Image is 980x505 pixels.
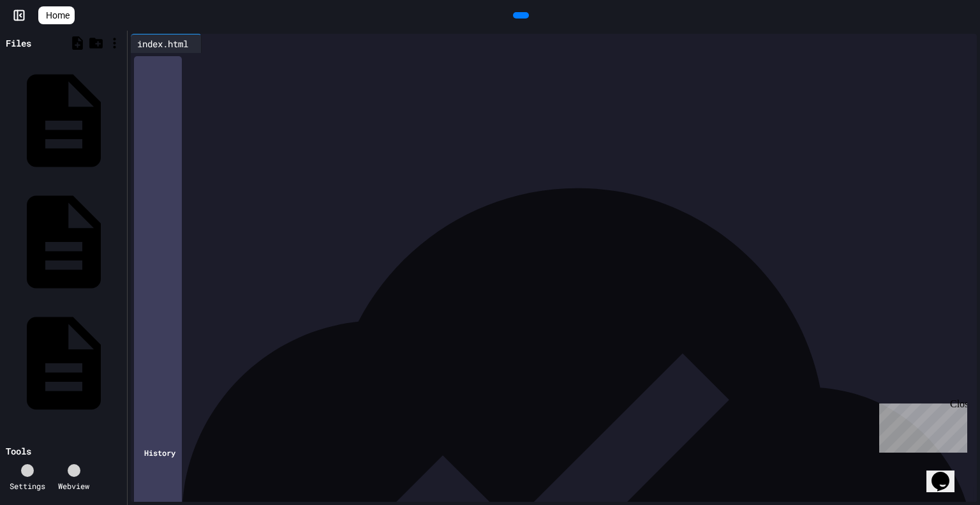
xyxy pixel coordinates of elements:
[38,6,75,24] a: Home
[926,454,967,492] iframe: chat widget
[131,37,195,50] div: index.html
[58,480,89,492] div: Webview
[10,480,45,492] div: Settings
[874,398,967,453] iframe: chat widget
[6,36,31,50] div: Files
[131,34,202,53] div: index.html
[46,9,70,22] span: Home
[6,444,31,458] div: Tools
[5,5,88,81] div: Chat with us now!Close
